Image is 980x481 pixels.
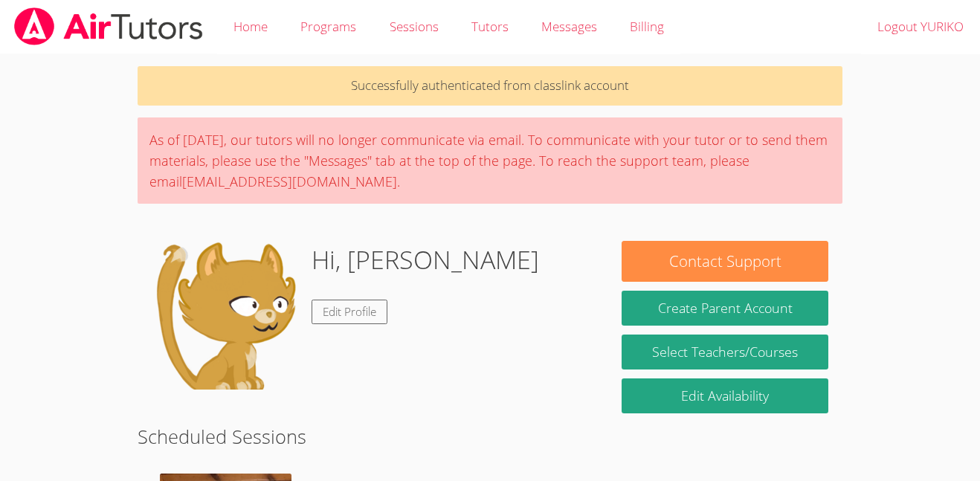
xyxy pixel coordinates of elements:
button: Contact Support [622,241,828,282]
p: Successfully authenticated from classlink account [138,66,843,106]
h1: Hi, [PERSON_NAME] [312,241,539,279]
a: Edit Profile [312,300,387,324]
a: Edit Availability [622,378,828,413]
a: Select Teachers/Courses [622,335,828,369]
button: Create Parent Account [622,291,828,326]
div: As of [DATE], our tutors will no longer communicate via email. To communicate with your tutor or ... [138,117,843,204]
img: default.png [151,241,300,390]
h2: Scheduled Sessions [138,422,843,451]
span: Messages [541,18,597,35]
img: airtutors_banner-c4298cdbf04f3fff15de1276eac7730deb9818008684d7c2e4769d2f7ddbe033.png [13,7,204,45]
